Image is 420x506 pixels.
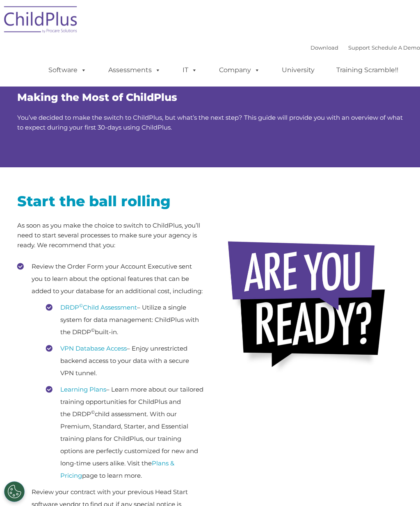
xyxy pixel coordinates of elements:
a: Training Scramble!! [328,62,406,78]
sup: © [91,409,95,415]
li: – Enjoy unrestricted backend access to your data with a secure VPN tunnel. [46,342,204,379]
button: Cookies Settings [4,481,25,502]
a: IT [174,62,205,78]
a: Support [348,44,370,51]
h2: Start the ball rolling [17,192,204,210]
font: | [310,44,420,51]
a: Download [310,44,338,51]
a: Schedule A Demo [372,44,420,51]
sup: © [79,303,83,308]
sup: © [91,327,95,333]
li: Review the Order Form your Account Executive sent you to learn about the optional features that c... [17,260,204,482]
a: Learning Plans [60,385,106,393]
p: As soon as you make the choice to switch to ChildPlus, you’ll need to start several processes to ... [17,221,204,250]
a: Software [40,62,95,78]
a: DRDP©Child Assessment [60,303,137,311]
span: Making the Most of ChildPlus [17,91,177,103]
img: areyouready [222,233,397,381]
a: University [274,62,323,78]
li: – Learn more about our tailored training opportunities for ChildPlus and the DRDP child assessmen... [46,383,204,482]
a: Company [211,62,268,78]
span: You’ve decided to make the switch to ChildPlus, but what’s the next step? This guide will provide... [17,114,403,131]
a: VPN Database Access [60,344,127,352]
li: – Utilize a single system for data management: ChildPlus with the DRDP built-in. [46,301,204,338]
a: Assessments [100,62,169,78]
